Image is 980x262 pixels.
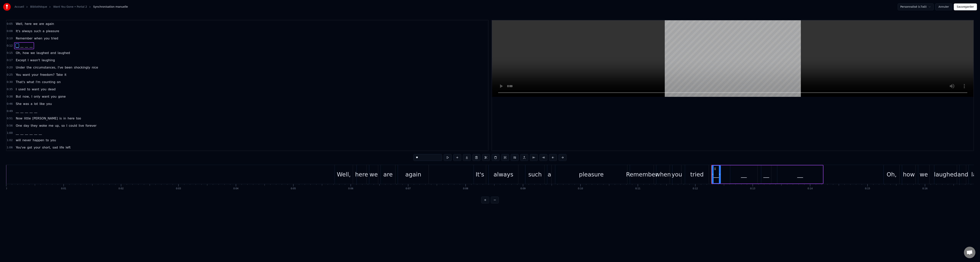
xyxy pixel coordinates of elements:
[15,138,21,142] span: will
[33,94,41,99] span: only
[7,102,13,106] span: 0:46
[39,102,45,106] span: like
[713,170,719,179] div: __
[15,65,25,70] span: Under
[15,73,21,77] span: You
[528,170,542,179] div: such
[42,80,56,84] span: counting
[7,146,13,149] span: 1:06
[578,187,583,190] div: 0:10
[66,123,68,128] span: I
[67,116,75,121] span: here
[30,58,41,62] span: wasn't
[45,138,49,142] span: to
[922,187,928,190] div: 0:16
[59,145,64,150] span: life
[31,87,40,91] span: want
[55,123,60,128] span: up,
[30,102,33,106] span: a
[59,116,62,121] span: is
[355,170,368,179] div: here
[15,80,25,84] span: That's
[51,94,57,99] span: you
[291,187,296,190] div: 0:05
[463,187,468,190] div: 0:08
[38,131,42,135] span: __
[27,145,33,150] span: got
[903,170,915,179] div: how
[15,109,19,113] span: __
[36,51,49,55] span: laughed
[118,187,124,190] div: 0:02
[35,80,41,84] span: I'm
[15,131,19,135] span: __
[626,170,658,179] div: Remember
[15,58,26,62] span: Except
[64,65,73,70] span: been
[33,29,41,33] span: such
[57,65,64,70] span: I've
[33,22,38,26] span: we
[15,5,128,9] nav: breadcrumb
[44,36,50,41] span: you
[548,170,551,179] div: a
[15,29,21,33] span: It's
[65,145,71,150] span: left
[964,247,975,258] a: Ouvrir le chat
[7,87,13,91] span: 0:35
[15,51,21,55] span: Oh,
[32,138,45,142] span: happen
[30,123,38,128] span: they
[42,29,45,33] span: a
[26,80,34,84] span: what
[33,145,41,150] span: your
[73,65,91,70] span: shockingly
[954,3,977,10] button: Sauvegarder
[27,58,29,62] span: I
[51,36,59,41] span: tried
[15,102,22,106] span: She
[46,29,60,33] span: pleasure
[348,187,353,190] div: 0:06
[763,170,769,179] div: __
[24,109,28,113] span: __
[46,102,52,106] span: you
[29,109,33,113] span: __
[40,87,47,91] span: you
[934,170,957,179] div: laughed
[655,170,671,179] div: when
[797,170,803,179] div: __
[935,3,952,10] button: Annuler
[26,65,32,70] span: the
[29,131,33,135] span: __
[32,116,58,121] span: [PERSON_NAME]
[30,51,35,55] span: we
[672,170,682,179] div: you
[865,187,870,190] div: 0:15
[7,73,13,77] span: 0:25
[887,170,897,179] div: Oh,
[53,5,87,9] a: Want You Gone • Portal 2
[405,170,421,179] div: again
[20,131,24,135] span: __
[7,117,13,120] span: 0:51
[91,65,98,70] span: nice
[39,123,47,128] span: woke
[48,123,54,128] span: me
[22,94,30,99] span: now,
[920,170,928,179] div: we
[64,73,67,77] span: it
[15,22,24,26] span: Well,
[24,116,31,121] span: little
[7,131,13,135] span: 1:00
[78,123,84,128] span: live
[42,94,50,99] span: want
[31,94,33,99] span: I
[34,109,38,113] span: __
[23,102,29,106] span: was
[635,187,640,190] div: 0:11
[7,66,13,69] span: 0:20
[45,22,54,26] span: again
[68,123,77,128] span: could
[56,73,63,77] span: Take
